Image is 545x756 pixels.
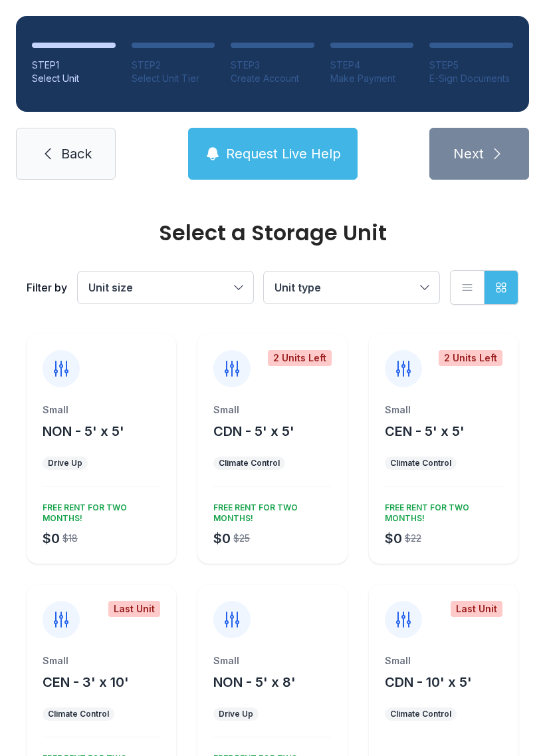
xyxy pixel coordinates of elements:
[43,674,129,690] span: CEN - 3' x 10'
[88,281,133,294] span: Unit size
[43,403,160,417] div: Small
[330,59,414,72] div: STEP 4
[429,59,513,72] div: STEP 5
[43,654,160,667] div: Small
[226,144,341,163] span: Request Live Help
[330,72,414,85] div: Make Payment
[43,529,60,548] div: $0
[78,272,253,303] button: Unit size
[43,422,124,441] button: NON - 5' x 5'
[233,532,250,545] div: $25
[451,601,502,617] div: Last Unit
[37,497,160,524] div: FREE RENT FOR TWO MONTHS!
[32,59,116,72] div: STEP 1
[380,497,502,524] div: FREE RENT FOR TWO MONTHS!
[219,458,280,469] div: Climate Control
[390,458,451,469] div: Climate Control
[43,673,129,691] button: CEN - 3' x 10'
[48,458,82,469] div: Drive Up
[385,673,472,691] button: CDN - 10' x 5'
[231,72,314,85] div: Create Account
[439,350,502,366] div: 2 Units Left
[213,674,296,690] span: NON - 5' x 8'
[385,654,502,667] div: Small
[27,280,67,295] div: Filter by
[231,59,314,72] div: STEP 3
[385,674,472,690] span: CDN - 10' x 5'
[264,272,439,303] button: Unit type
[108,601,160,617] div: Last Unit
[385,423,465,439] span: CEN - 5' x 5'
[213,422,294,441] button: CDN - 5' x 5'
[27,222,518,244] div: Select a Storage Unit
[219,709,253,719] div: Drive Up
[213,673,296,691] button: NON - 5' x 8'
[268,350,332,366] div: 2 Units Left
[429,72,513,85] div: E-Sign Documents
[405,532,421,545] div: $22
[213,654,331,667] div: Small
[132,72,215,85] div: Select Unit Tier
[385,529,402,548] div: $0
[390,709,451,719] div: Climate Control
[48,709,109,719] div: Climate Control
[61,144,92,163] span: Back
[453,144,484,163] span: Next
[274,281,321,294] span: Unit type
[32,72,116,85] div: Select Unit
[213,403,331,417] div: Small
[385,403,502,417] div: Small
[385,422,465,441] button: CEN - 5' x 5'
[213,529,231,548] div: $0
[213,423,294,439] span: CDN - 5' x 5'
[132,59,215,72] div: STEP 2
[208,497,331,524] div: FREE RENT FOR TWO MONTHS!
[43,423,124,439] span: NON - 5' x 5'
[62,532,78,545] div: $18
